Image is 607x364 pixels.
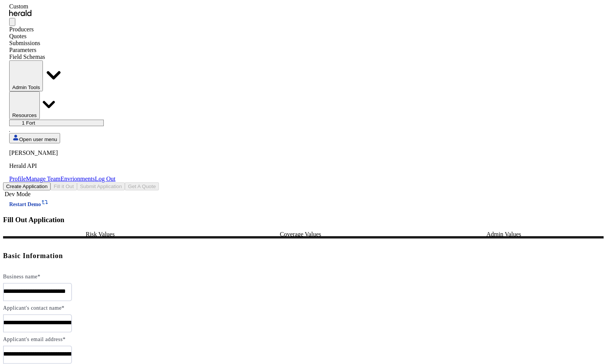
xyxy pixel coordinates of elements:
label: Applicant's email address* [3,336,65,342]
label: Applicant's contact name* [3,305,64,311]
p: [PERSON_NAME] [9,149,116,156]
button: Fill it Out [51,182,77,190]
div: Parameters [9,47,116,54]
div: Submissions [9,40,116,47]
div: Custom [9,3,116,10]
div: Quotes [9,33,116,40]
button: Resources dropdown menu [9,91,40,119]
button: Restart Demo [3,198,55,208]
button: Get A Quote [125,182,159,190]
button: internal dropdown menu [9,60,43,91]
span: Risk Values [86,231,115,237]
h5: Basic Information [3,250,604,262]
button: Create Application [3,182,51,190]
a: Profile [9,175,26,182]
button: Submit Application [77,182,125,190]
span: Coverage Values [280,231,321,237]
img: Herald Logo [9,10,31,16]
button: Open user menu [9,133,60,143]
a: Manage Team [26,175,61,182]
div: Producers [9,26,116,33]
span: Open user menu [19,136,57,142]
span: Restart Demo [9,201,41,207]
h3: Fill Out Application [3,216,604,224]
span: Admin Values [486,231,521,237]
p: Herald API [9,162,116,169]
div: Open user menu [9,149,116,182]
a: Envrionments [61,175,95,182]
a: Log Out [95,175,116,182]
div: Field Schemas [9,54,116,60]
label: Business name* [3,274,41,279]
label: Dev Mode [3,191,31,198]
